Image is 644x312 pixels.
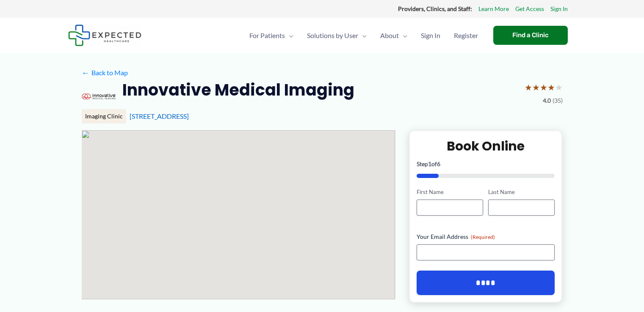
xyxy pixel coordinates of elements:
span: ★ [547,79,555,95]
span: ← [82,68,90,77]
p: Step of [417,161,555,167]
span: Sign In [421,21,440,50]
a: Register [447,21,485,50]
a: Solutions by UserMenu Toggle [300,21,373,50]
span: ★ [555,79,563,95]
span: (Required) [471,234,495,240]
span: ★ [525,79,532,95]
a: Learn More [478,3,509,14]
span: Menu Toggle [399,21,407,50]
a: Sign In [550,3,568,14]
span: 1 [428,160,431,167]
label: Last Name [488,188,555,196]
span: Solutions by User [307,21,358,50]
span: Menu Toggle [358,21,367,50]
span: Menu Toggle [285,21,293,50]
span: For Patients [249,21,285,50]
a: For PatientsMenu Toggle [243,21,300,50]
h2: Book Online [417,138,555,154]
h2: Innovative Medical Imaging [122,79,354,100]
label: First Name [417,188,483,196]
strong: Providers, Clinics, and Staff: [398,5,472,12]
a: Sign In [414,21,447,50]
a: AboutMenu Toggle [373,21,414,50]
div: Imaging Clinic [82,109,126,123]
span: Register [454,21,478,50]
a: Find a Clinic [493,26,568,45]
img: Expected Healthcare Logo - side, dark font, small [68,25,141,46]
a: Get Access [515,3,544,14]
label: Your Email Address [417,233,555,241]
span: 6 [437,160,440,167]
span: ★ [540,79,547,95]
span: 4.0 [543,95,551,106]
span: (35) [553,95,563,106]
a: [STREET_ADDRESS] [130,112,189,120]
span: ★ [532,79,540,95]
nav: Primary Site Navigation [243,21,485,50]
span: About [380,21,399,50]
a: ←Back to Map [82,66,128,79]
